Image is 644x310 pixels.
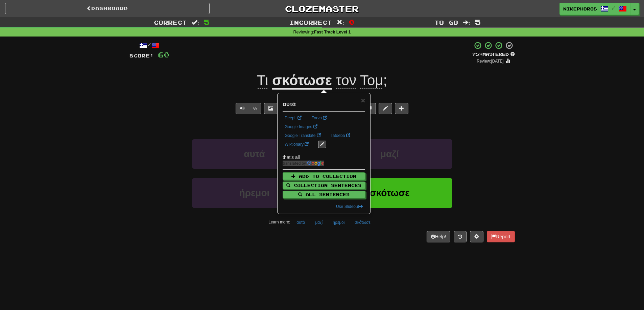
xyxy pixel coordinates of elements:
button: Add to collection (alt+a) [395,103,408,114]
span: To go [434,19,458,26]
span: Τι [257,72,268,89]
span: τον [336,72,356,89]
div: Text-to-speech controls [234,103,262,114]
span: : [337,20,344,25]
a: DeepL [283,114,304,122]
a: Google Images [283,123,319,130]
strong: Fast Track Level 1 [314,30,351,34]
button: Edit sentence (alt+d) [379,103,392,114]
span: 5 [475,18,481,26]
a: Tatoeba [329,132,352,139]
button: ήρεμοι [192,178,317,208]
strong: αυτά [283,101,296,108]
span: σκότωσε [370,188,410,198]
span: 60 [158,50,169,59]
button: μαζί [327,139,452,169]
a: Dashboard [5,3,210,14]
span: 5 [204,18,210,26]
span: : [192,20,199,25]
button: Play sentence audio (ctl+space) [236,103,249,114]
span: Τομ [360,72,383,89]
img: Color short [283,161,324,166]
button: σκότωσε [351,217,374,228]
span: Correct [154,19,187,26]
button: Help! [427,231,451,242]
u: σκότωσε [272,72,332,90]
span: × [361,96,365,104]
button: Report [487,231,515,242]
span: 0 [349,18,355,26]
button: Collection Sentences [283,182,365,189]
span: Incorrect [289,19,332,26]
button: Add to Collection [283,172,365,180]
div: / [129,41,169,50]
button: ½ [249,103,262,114]
button: μαζί [311,217,326,228]
div: Mastered [472,51,515,57]
button: Use Slideout [334,203,365,210]
div: that's all [283,154,365,161]
span: Nikephoros [563,6,597,12]
span: μαζί [380,149,399,159]
a: Google Translate [283,132,323,139]
small: Review: [DATE] [477,59,504,64]
small: Learn more: [268,220,290,224]
span: ; [332,72,387,89]
span: 75 % [472,51,482,57]
button: Round history (alt+y) [454,231,467,242]
span: ήρεμοι [239,188,270,198]
button: All Sentences [283,191,365,198]
span: αυτά [244,149,265,159]
span: Score: [129,53,154,58]
span: : [463,20,470,25]
button: edit links [318,141,326,148]
button: ήρεμοι [329,217,348,228]
a: Nikephoros / [559,3,630,15]
button: Show image (alt+x) [264,103,278,114]
a: Forvo [309,114,329,122]
a: Clozemaster [220,3,424,15]
button: Close [361,97,365,104]
div: What killed [PERSON_NAME]? [129,93,515,99]
button: σκότωσε [327,178,452,208]
span: / [612,5,615,10]
a: Wiktionary [283,141,311,148]
button: αυτά [293,217,309,228]
button: αυτά [192,139,317,169]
